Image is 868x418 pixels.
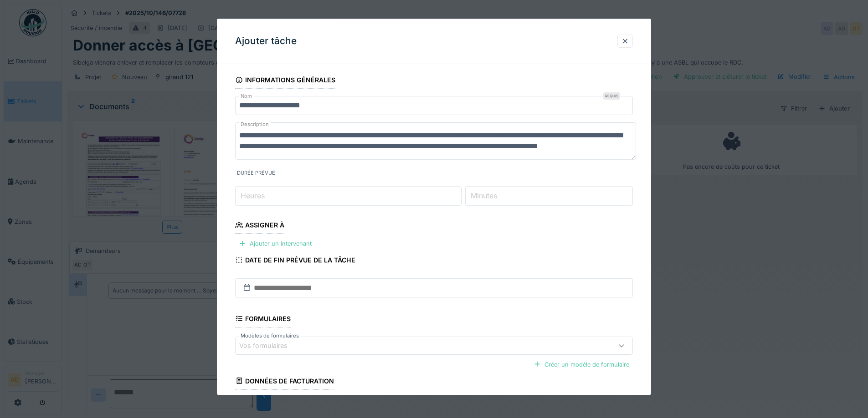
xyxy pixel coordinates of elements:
div: Requis [603,92,620,100]
div: Vos formulaires [239,341,300,351]
h3: Ajouter tâche [235,35,297,47]
div: Assigner à [235,218,284,234]
div: Date de fin prévue de la tâche [235,254,355,269]
div: Données de facturation [235,374,334,390]
label: Heures [239,191,267,201]
div: Formulaires [235,312,291,327]
label: Modèles de formulaires [239,332,301,340]
label: Description [239,119,271,130]
div: Ajouter un intervenant [235,238,315,250]
div: Informations générales [235,73,335,89]
label: Nom [239,92,254,100]
div: Créer un modèle de formulaire [530,358,633,371]
label: Durée prévue [237,170,633,180]
label: Minutes [469,191,499,201]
